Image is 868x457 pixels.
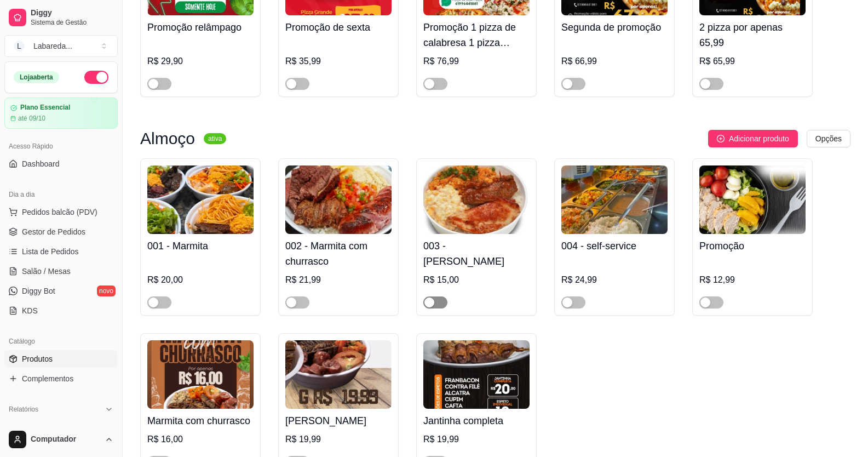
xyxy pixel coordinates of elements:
span: L [14,41,25,52]
img: product-image [285,165,392,234]
h4: Promoção relâmpago [147,20,254,35]
div: Catálogo [4,333,118,350]
h4: Promoção 1 pizza de calabresa 1 pizza portuguesa [423,20,530,50]
div: R$ 76,99 [423,55,530,68]
a: KDS [4,302,118,319]
a: Lista de Pedidos [4,243,118,260]
span: Computador [31,435,100,444]
span: plus-circle [717,135,725,142]
span: Relatórios de vendas [22,421,94,432]
img: product-image [423,165,530,234]
div: Acesso Rápido [4,138,118,155]
a: DiggySistema de Gestão [4,4,118,31]
a: Gestor de Pedidos [4,223,118,241]
div: R$ 19,99 [285,433,392,446]
h4: Segunda de promoção [561,20,668,35]
div: R$ 29,90 [147,55,254,68]
img: product-image [423,340,530,409]
button: Adicionar produto [708,130,798,147]
div: R$ 21,99 [285,273,392,287]
button: Opções [807,130,850,147]
img: product-image [699,165,806,234]
h4: 2 pizza por apenas 65,99 [699,20,806,50]
h4: Marmita com churrasco [147,413,254,429]
a: Produtos [4,350,118,368]
img: product-image [561,165,668,234]
div: R$ 20,00 [147,273,254,287]
div: R$ 24,99 [561,273,668,287]
span: Diggy Bot [22,285,55,296]
h4: 004 - self-service [561,238,668,254]
span: Complementos [22,373,73,384]
span: KDS [22,305,38,316]
img: product-image [285,340,392,409]
a: Salão / Mesas [4,262,118,280]
div: R$ 66,99 [561,55,668,68]
div: R$ 35,99 [285,55,392,68]
span: Gestor de Pedidos [22,226,85,237]
div: R$ 16,00 [147,433,254,446]
h4: 003 - [PERSON_NAME] [423,238,530,269]
span: Lista de Pedidos [22,246,79,257]
article: Plano Essencial [20,104,70,112]
button: Select a team [4,35,118,57]
sup: ativa [204,133,226,144]
span: Produtos [22,353,53,364]
h4: [PERSON_NAME] [285,413,392,429]
h4: Promoção de sexta [285,20,392,35]
span: Diggy [31,8,113,18]
h4: Promoção [699,238,806,254]
div: R$ 65,99 [699,55,806,68]
a: Complementos [4,370,118,387]
a: Plano Essencialaté 09/10 [4,98,118,129]
button: Alterar Status [84,71,108,84]
span: Salão / Mesas [22,266,71,277]
div: Loja aberta [14,71,59,83]
h4: Jantinha completa [423,413,530,429]
span: Sistema de Gestão [31,18,113,27]
div: R$ 12,99 [699,273,806,287]
a: Diggy Botnovo [4,282,118,300]
img: product-image [147,340,254,409]
span: Adicionar produto [729,133,789,145]
div: R$ 15,00 [423,273,530,287]
div: Labareda ... [33,41,72,52]
div: Dia a dia [4,186,118,203]
div: R$ 19,99 [423,433,530,446]
button: Pedidos balcão (PDV) [4,203,118,221]
span: Pedidos balcão (PDV) [22,207,97,218]
article: até 09/10 [18,114,45,123]
img: product-image [147,165,254,234]
button: Computador [4,426,118,453]
a: Dashboard [4,155,118,173]
a: Relatórios de vendas [4,418,118,436]
h4: 001 - Marmita [147,238,254,254]
h4: 002 - Marmita com churrasco [285,238,392,269]
span: Dashboard [22,158,60,169]
span: Relatórios [9,405,38,414]
span: Opções [815,133,842,145]
h3: Almoço [140,132,195,145]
